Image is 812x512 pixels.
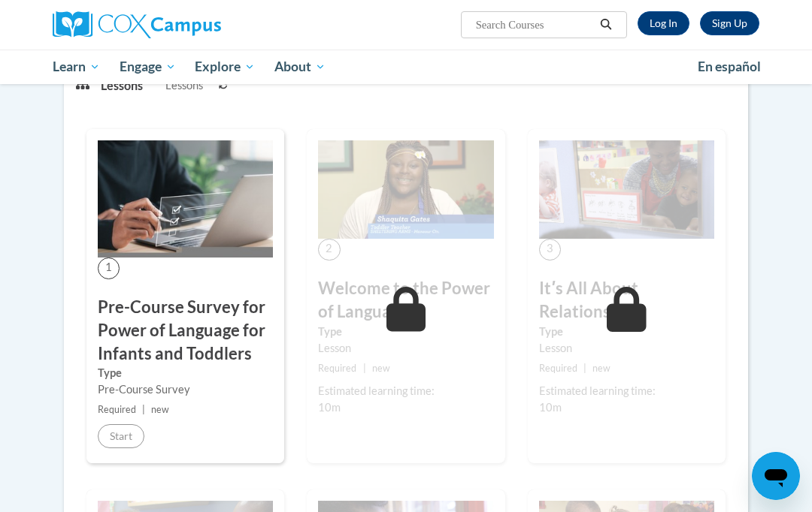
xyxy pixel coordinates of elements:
span: 3 [539,239,561,261]
div: Pre-Course Survey [98,381,273,398]
input: Search Courses [474,16,595,34]
iframe: Button to launch messaging window [752,452,800,500]
h3: Itʹs All About Relationships [539,277,714,324]
label: Type [98,365,273,381]
div: Main menu [41,50,771,84]
span: About [274,58,326,76]
span: | [583,363,586,374]
a: Explore [185,50,265,84]
a: About [265,50,335,84]
div: Lesson [539,340,714,357]
a: Cox Campus [53,11,273,38]
a: Engage [110,50,186,84]
span: En español [698,59,761,74]
span: Required [98,404,136,415]
span: | [363,363,366,374]
span: 1 [98,258,120,279]
img: Course Image [98,140,273,258]
span: Required [318,363,356,374]
img: Cox Campus [53,11,221,38]
span: new [372,363,390,374]
div: Lesson [318,340,493,357]
img: Course Image [318,140,493,239]
button: Search [595,16,617,34]
p: Lessons [101,77,143,94]
a: Register [700,11,759,35]
div: Estimated learning time: [318,383,493,399]
div: Estimated learning time: [539,383,714,399]
label: Type [539,324,714,340]
span: Learn [53,58,100,76]
a: Log In [638,11,689,35]
span: Engage [120,58,176,76]
span: Lessons [165,77,203,94]
label: Type [318,324,493,340]
a: Learn [43,50,110,84]
span: new [151,404,169,415]
span: new [592,363,611,374]
button: Start [98,424,144,448]
a: En español [688,51,771,83]
span: 10m [318,401,341,414]
span: Explore [195,58,255,76]
h3: Welcome to the Power of Language [318,277,493,324]
h3: Pre-Course Survey for Power of Language for Infants and Toddlers [98,296,273,365]
img: Course Image [539,140,714,239]
span: 10m [539,401,562,414]
span: 2 [318,239,340,261]
span: | [142,404,145,415]
span: Required [539,363,577,374]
